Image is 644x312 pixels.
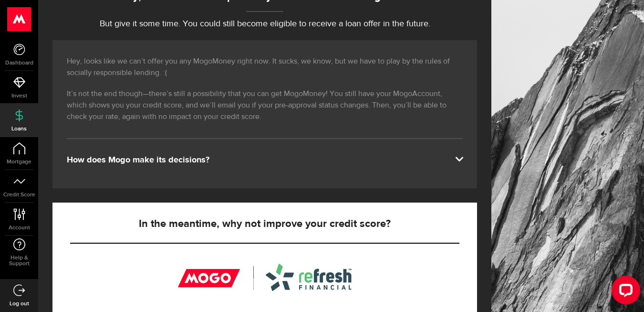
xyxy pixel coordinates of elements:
[67,154,463,166] div: How does Mogo make its decisions?
[52,18,477,31] p: But give it some time. You could still become eligible to receive a loan offer in the future.
[67,88,463,123] p: It’s not the end though—there’s still a possibility that you can get MogoMoney! You still have yo...
[70,218,459,230] h5: In the meantime, why not improve your credit score?
[67,56,463,79] p: Hey, looks like we can’t offer you any MogoMoney right now. It sucks, we know, but we have to pla...
[604,272,644,312] iframe: LiveChat chat widget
